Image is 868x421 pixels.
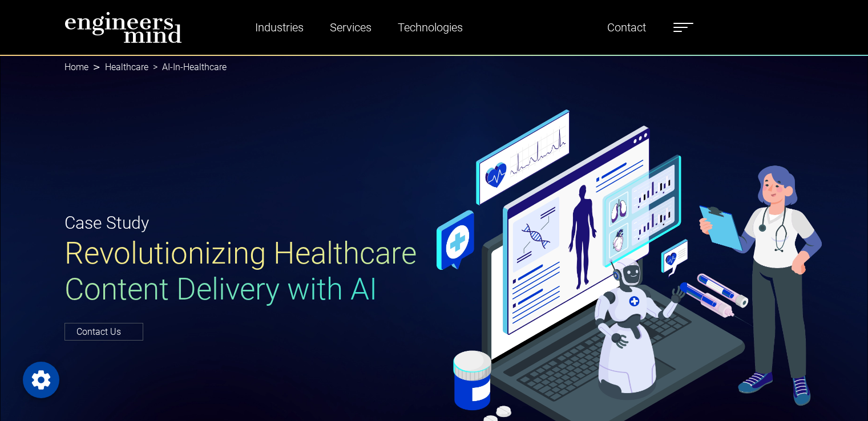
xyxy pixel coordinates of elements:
[325,14,376,41] a: Services
[64,210,427,236] p: Case Study
[148,60,227,74] li: AI-In-Healthcare
[64,323,143,341] a: Contact Us
[64,62,88,72] a: Home
[251,14,308,41] a: Industries
[105,62,148,72] a: Healthcare
[603,14,651,41] a: Contact
[64,55,804,80] nav: breadcrumb
[393,14,467,41] a: Technologies
[64,11,182,43] img: logo
[64,236,417,307] span: Revolutionizing Healthcare Content Delivery with AI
